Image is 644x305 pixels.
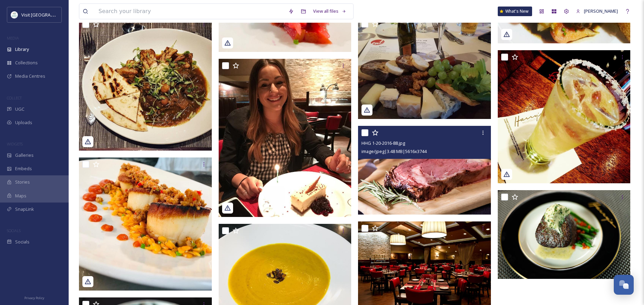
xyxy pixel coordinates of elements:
[584,8,618,14] span: [PERSON_NAME]
[24,293,44,302] a: Privacy Policy
[95,4,285,19] input: Search your library
[15,193,26,199] span: Maps
[15,165,32,172] span: Embeds
[15,46,29,53] span: Library
[7,228,21,233] span: SOCIALS
[219,59,352,217] img: rjfresch_03132025_1807754952513299468_36178679.jpg
[15,179,30,185] span: Stories
[24,296,44,300] span: Privacy Policy
[498,190,631,279] img: HS-1397.jpg
[15,239,30,245] span: Socials
[7,95,22,100] span: COLLECT
[15,73,45,79] span: Media Centres
[15,206,34,213] span: SnapLink
[361,140,405,146] span: HHG 1-20-2016-88.jpg
[310,4,350,18] a: View all files
[7,141,23,146] span: WIDGETS
[21,11,74,18] span: Visit [GEOGRAPHIC_DATA]
[11,11,18,18] img: download%20%281%29.jpeg
[358,126,491,215] img: HHG 1-20-2016-88.jpg
[15,152,34,159] span: Galleries
[498,7,532,16] a: What's New
[79,157,212,291] img: harryssavoy_03132025_1896016820800963683_277068741.jpg
[614,275,634,295] button: Open Chat
[15,59,38,66] span: Collections
[361,148,427,154] span: image/jpeg | 3.48 MB | 5616 x 3744
[358,17,491,119] img: ravage214_03132025_1854024496286528550_3042368605.jpg
[15,119,32,126] span: Uploads
[498,50,631,183] img: lrb1114_03132025_1861285871530157112_8705222.jpg
[15,106,24,112] span: UGC
[7,35,19,41] span: MEDIA
[573,4,621,18] a: [PERSON_NAME]
[79,18,212,151] img: feastinthyme_03132025_1604846775976413089_1421534698.jpg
